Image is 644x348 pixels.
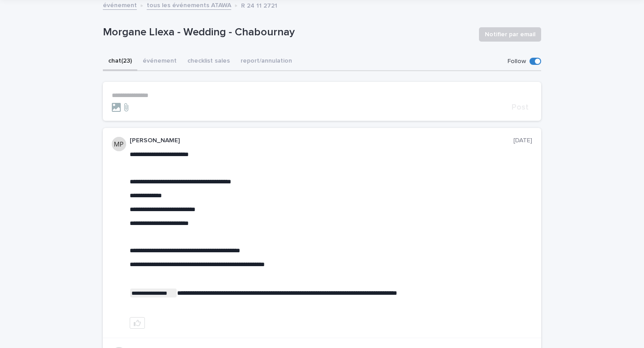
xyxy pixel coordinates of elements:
button: Post [508,103,532,111]
p: Morgane Llexa - Wedding - Chabournay [103,26,472,39]
button: like this post [130,317,145,329]
button: chat (23) [103,52,137,71]
p: Follow [508,58,526,65]
p: [PERSON_NAME] [130,137,513,144]
span: Notifier par email [485,30,535,39]
button: report/annulation [235,52,297,71]
button: Notifier par email [479,27,541,42]
button: checklist sales [182,52,235,71]
p: [DATE] [513,137,532,144]
span: Post [512,103,529,111]
button: événement [137,52,182,71]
